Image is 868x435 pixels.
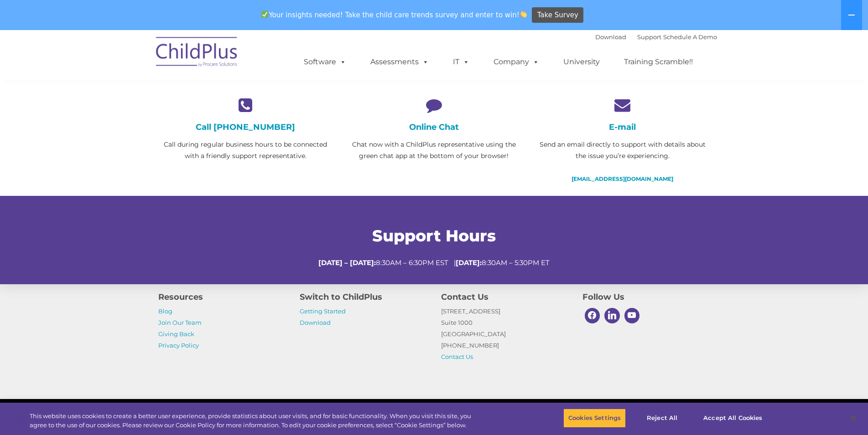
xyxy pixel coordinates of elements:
a: Giving Back [158,330,194,338]
font: | [595,33,717,41]
a: Take Survey [532,7,583,23]
a: Linkedin [602,306,622,326]
h4: Online Chat [347,122,521,132]
span: Take Survey [537,7,578,23]
p: [STREET_ADDRESS] Suite 1000 [GEOGRAPHIC_DATA] [PHONE_NUMBER] [441,306,569,363]
button: Reject All [634,409,691,428]
img: ✅ [261,11,268,18]
h4: Follow Us [582,291,710,303]
span: 8:30AM – 6:30PM EST | 8:30AM – 5:30PM ET [318,258,550,267]
h4: E-mail [535,122,710,132]
button: Accept All Cookies [698,409,767,428]
a: IT [444,53,478,71]
a: Software [295,53,355,71]
a: Support [637,33,661,41]
a: Assessments [361,53,438,71]
h4: Call [PHONE_NUMBER] [158,122,333,132]
a: Youtube [622,306,642,326]
h4: Switch to ChildPlus [300,291,427,303]
h4: Contact Us [441,291,569,303]
a: Download [300,319,331,326]
a: Privacy Policy [158,342,199,349]
img: 👏 [520,11,527,18]
a: Schedule A Demo [663,33,717,41]
span: Support Hours [372,226,496,246]
span: Your insights needed! Take the child care trends survey and enter to win! [258,6,531,24]
h4: Resources [158,291,286,303]
a: Download [595,33,626,41]
a: Blog [158,307,172,315]
a: Contact Us [441,353,473,360]
p: Send an email directly to support with details about the issue you’re experiencing. [535,139,710,162]
a: [EMAIL_ADDRESS][DOMAIN_NAME] [572,175,673,182]
a: University [554,53,609,71]
a: Company [484,53,548,71]
a: Training Scramble!! [615,53,702,71]
a: Getting Started [300,307,346,315]
a: Join Our Team [158,319,202,326]
a: Facebook [582,306,603,326]
p: Chat now with a ChildPlus representative using the green chat app at the bottom of your browser! [347,139,521,162]
strong: [DATE]: [456,258,482,267]
button: Cookies Settings [563,409,626,428]
img: ChildPlus by Procare Solutions [151,31,243,76]
div: This website uses cookies to create a better user experience, provide statistics about user visit... [30,412,478,430]
p: Call during regular business hours to be connected with a friendly support representative. [158,139,333,162]
strong: [DATE] – [DATE]: [318,258,376,267]
button: Close [843,408,863,428]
